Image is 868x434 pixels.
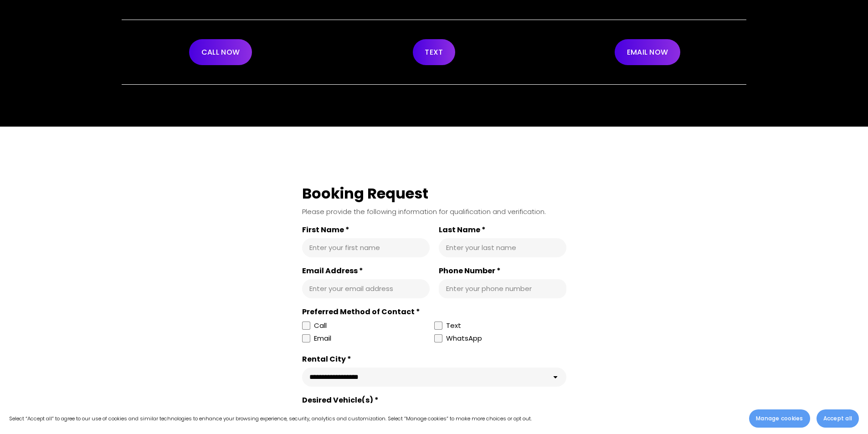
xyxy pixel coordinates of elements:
[309,243,422,252] input: First Name *
[439,225,566,235] label: Last Name *
[823,414,852,423] span: Accept all
[302,307,566,317] div: Preferred Method of Contact *
[446,320,461,331] div: Text
[309,284,422,293] input: Email Address *
[314,320,327,331] div: Call
[302,266,430,276] label: Email Address *
[615,39,680,65] a: EMAIL NOW
[817,409,859,428] button: Accept all
[413,39,456,65] a: TEXT
[189,39,252,65] a: CALL NOW
[756,414,803,423] span: Manage cookies
[302,225,430,235] label: First Name *
[446,243,559,252] input: Last Name *
[302,184,566,203] div: Booking Request
[302,207,566,216] div: Please provide the following information for qualification and verification.
[302,368,566,387] select: Rental City *
[446,333,482,346] div: WhatsApp
[439,266,566,276] label: Phone Number *
[749,409,810,428] button: Manage cookies
[9,414,532,424] p: Select “Accept all” to agree to our use of cookies and similar technologies to enhance your brows...
[302,355,566,364] div: Rental City *
[302,396,566,405] label: Desired Vehicle(s) *
[314,333,331,344] div: Email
